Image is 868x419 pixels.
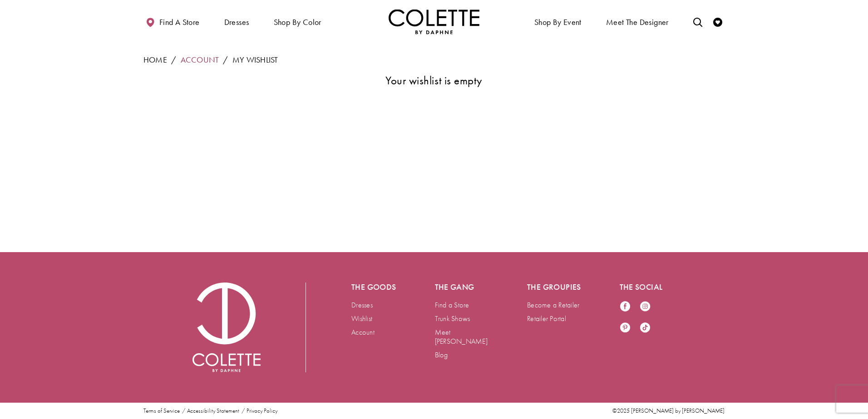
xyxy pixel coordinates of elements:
[604,9,671,34] a: Meet the designer
[435,327,488,346] a: Meet [PERSON_NAME]
[232,54,278,65] a: My Wishlist
[143,74,725,87] h3: Your wishlist is empty
[606,18,669,27] span: Meet the designer
[351,327,375,337] a: Account
[527,283,583,292] h5: The groupies
[435,350,448,360] a: Blog
[620,322,631,334] a: Visit our Pinterest - Opens in new tab
[389,9,479,34] a: Visit Home Page
[534,18,582,27] span: Shop By Event
[612,407,725,414] span: ©2025 [PERSON_NAME] by [PERSON_NAME]
[143,54,167,65] a: Home
[222,9,252,34] span: Dresses
[351,314,372,323] a: Wishlist
[143,9,202,34] a: Find a store
[527,300,579,310] a: Become a Retailer
[527,314,566,323] a: Retailer Portal
[620,301,631,313] a: Visit our Facebook - Opens in new tab
[532,9,584,34] span: Shop By Event
[224,18,249,27] span: Dresses
[435,283,491,292] h5: The gang
[192,283,261,372] a: Visit Colette by Daphne Homepage
[620,283,676,292] h5: The social
[140,408,281,414] ul: Post footer menu
[691,9,705,34] a: Toggle search
[389,9,479,34] img: Colette by Daphne
[192,283,261,372] img: Colette by Daphne
[711,9,725,34] a: Check Wishlist
[181,54,219,65] a: Account
[274,18,321,27] span: Shop by color
[351,283,399,292] h5: The goods
[187,408,239,414] a: Accessibility Statement
[615,296,664,339] ul: Follow us
[640,322,651,334] a: Visit our TikTok - Opens in new tab
[159,18,200,27] span: Find a store
[271,9,324,34] span: Shop by color
[247,408,277,414] a: Privacy Policy
[435,300,469,310] a: Find a Store
[640,301,651,313] a: Visit our Instagram - Opens in new tab
[143,408,180,414] a: Terms of Service
[435,314,470,323] a: Trunk Shows
[351,300,373,310] a: Dresses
